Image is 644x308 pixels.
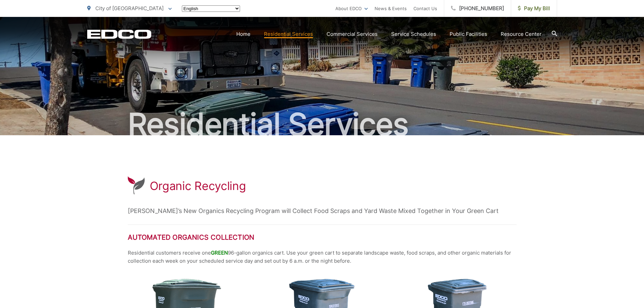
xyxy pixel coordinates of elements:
a: Public Facilities [450,30,487,38]
a: About EDCO [335,4,368,13]
h2: Automated Organics Collection [128,233,517,241]
a: Commercial Services [327,30,378,38]
a: Home [236,30,251,38]
span: GREEN [211,250,228,256]
a: News & Events [375,4,407,13]
h1: Organic Recycling [150,179,246,193]
a: Resource Center [501,30,542,38]
span: Pay My Bill [518,4,550,13]
a: Residential Services [264,30,313,38]
a: Contact Us [413,4,437,13]
h2: Residential Services [87,108,557,141]
span: City of [GEOGRAPHIC_DATA] [95,5,164,11]
a: EDCD logo. Return to the homepage. [87,29,151,39]
p: [PERSON_NAME]’s New Organics Recycling Program will Collect Food Scraps and Yard Waste Mixed Toge... [128,206,517,216]
p: Residential customers receive one 96-gallon organics cart. Use your green cart to separate landsc... [128,249,517,265]
a: Service Schedules [391,30,436,38]
select: Select a language [182,5,240,12]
